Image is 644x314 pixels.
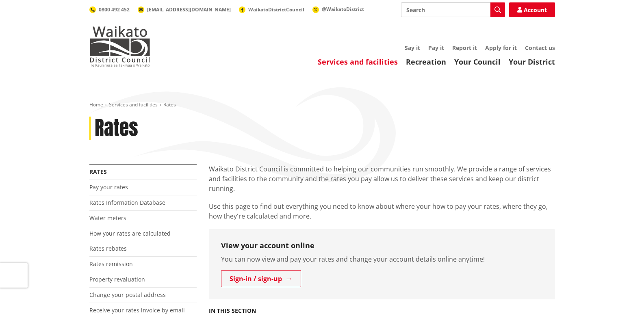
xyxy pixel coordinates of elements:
[147,6,231,13] span: [EMAIL_ADDRESS][DOMAIN_NAME]
[163,101,176,108] span: Rates
[452,44,477,52] a: Report it
[109,101,158,108] a: Services and facilities
[454,57,501,67] a: Your Council
[89,245,127,252] a: Rates rebates
[221,241,543,250] h3: View your account online
[405,44,420,52] a: Say it
[485,44,517,52] a: Apply for it
[89,168,107,175] a: Rates
[89,6,130,13] a: 0800 492 452
[89,291,166,299] a: Change your postal address
[209,201,555,221] p: Use this page to find out everything you need to know about where your how to pay your rates, whe...
[89,199,165,206] a: Rates Information Database
[406,57,446,67] a: Recreation
[221,254,543,264] p: You can now view and pay your rates and change your account details online anytime!
[428,44,444,52] a: Pay it
[89,214,126,222] a: Water meters
[95,117,138,140] h1: Rates
[221,270,301,287] a: Sign-in / sign-up
[509,2,555,17] a: Account
[89,230,171,237] a: How your rates are calculated
[318,57,398,67] a: Services and facilities
[89,102,555,108] nav: breadcrumb
[89,183,128,191] a: Pay your rates
[401,2,505,17] input: Search input
[239,6,304,13] a: WaikatoDistrictCouncil
[312,6,364,13] a: @WaikatoDistrict
[248,6,304,13] span: WaikatoDistrictCouncil
[89,306,185,314] a: Receive your rates invoice by email
[89,101,103,108] a: Home
[89,275,145,283] a: Property revaluation
[89,26,150,67] img: Waikato District Council - Te Kaunihera aa Takiwaa o Waikato
[509,57,555,67] a: Your District
[99,6,130,13] span: 0800 492 452
[525,44,555,52] a: Contact us
[89,260,133,268] a: Rates remission
[138,6,231,13] a: [EMAIL_ADDRESS][DOMAIN_NAME]
[209,164,555,193] p: Waikato District Council is committed to helping our communities run smoothly. We provide a range...
[322,6,364,13] span: @WaikatoDistrict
